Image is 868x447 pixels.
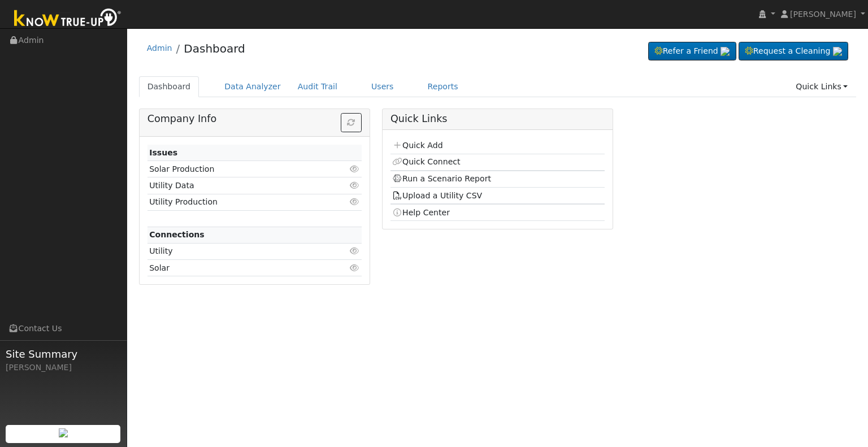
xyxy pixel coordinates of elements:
a: Dashboard [184,42,245,55]
img: retrieve [721,47,730,56]
img: retrieve [59,428,68,437]
a: Users [363,76,402,97]
a: Audit Trail [289,76,346,97]
td: Utility Data [147,177,327,194]
a: Request a Cleaning [739,42,848,61]
td: Utility Production [147,194,327,210]
img: retrieve [833,47,842,56]
a: Run a Scenario Report [392,174,491,183]
i: Click to view [350,181,360,189]
a: Help Center [392,208,450,217]
a: Refer a Friend [648,42,736,61]
span: Site Summary [6,346,121,362]
td: Solar Production [147,161,327,177]
i: Click to view [350,165,360,173]
a: Quick Links [787,76,856,97]
i: Click to view [350,198,360,206]
a: Admin [147,44,172,53]
h5: Quick Links [390,113,605,125]
i: Click to view [350,264,360,272]
a: Data Analyzer [216,76,289,97]
h5: Company Info [147,113,362,125]
i: Click to view [350,247,360,255]
td: Utility [147,243,327,259]
strong: Connections [149,230,205,239]
strong: Issues [149,148,177,157]
a: Reports [419,76,467,97]
a: Upload a Utility CSV [392,191,482,200]
span: [PERSON_NAME] [790,10,856,19]
a: Quick Connect [392,157,460,166]
a: Dashboard [139,76,199,97]
img: Know True-Up [8,6,127,32]
td: Solar [147,260,327,276]
div: [PERSON_NAME] [6,362,121,374]
a: Quick Add [392,141,442,150]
